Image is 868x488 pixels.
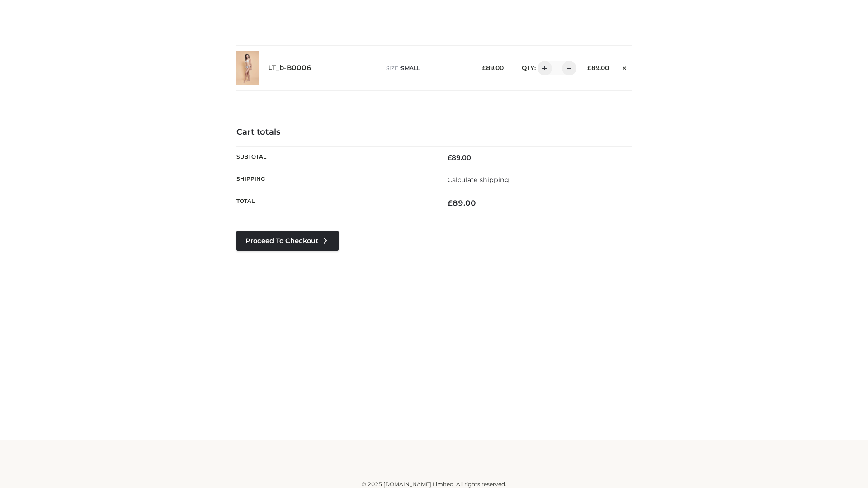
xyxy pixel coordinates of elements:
span: £ [587,64,591,71]
bdi: 89.00 [448,198,476,207]
th: Total [236,191,434,215]
a: Calculate shipping [448,176,509,184]
bdi: 89.00 [448,154,471,162]
span: £ [448,154,452,162]
th: Subtotal [236,146,434,169]
div: QTY: [513,61,573,75]
span: SMALL [401,65,420,71]
span: £ [448,198,453,207]
bdi: 89.00 [587,64,609,71]
a: LT_b-B0006 [268,64,311,72]
bdi: 89.00 [482,64,504,71]
h4: Cart totals [236,127,632,137]
img: LT_b-B0006 - SMALL [236,51,259,85]
p: size : [386,64,468,72]
span: £ [482,64,486,71]
a: Remove this item [618,61,632,73]
a: Proceed to Checkout [236,231,339,251]
th: Shipping [236,169,434,191]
